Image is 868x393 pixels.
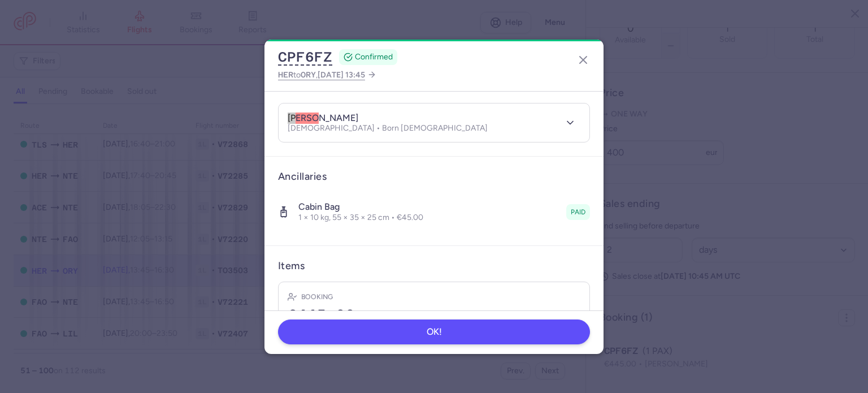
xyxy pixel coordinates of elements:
[279,282,589,334] div: Booking€445.00
[318,70,365,80] span: [DATE] 13:45
[278,319,590,344] button: OK!
[278,68,365,82] span: to ,
[571,206,585,218] span: paid
[301,291,333,303] h4: Booking
[288,113,358,124] h4: [PERSON_NAME]
[355,51,393,63] span: CONFIRMED
[278,260,305,273] h3: Items
[288,124,488,133] p: [DEMOGRAPHIC_DATA] • Born [DEMOGRAPHIC_DATA]
[298,201,423,213] h4: Cabin bag
[278,68,376,82] a: HERtoORY,[DATE] 13:45
[301,70,316,79] span: ORY
[298,213,423,223] p: 1 × 10 kg, 55 × 35 × 25 cm • €45.00
[278,49,332,66] button: CPF6FZ
[288,307,355,324] span: €445.00
[427,327,442,337] span: OK!
[278,70,293,79] span: HER
[278,170,590,183] h3: Ancillaries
